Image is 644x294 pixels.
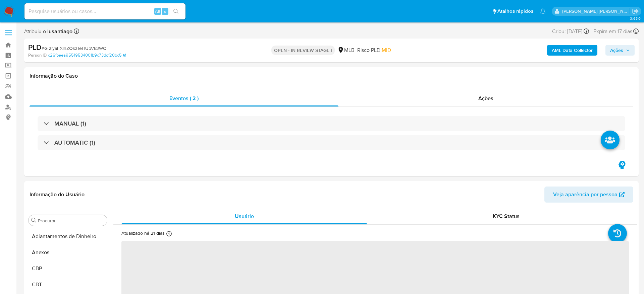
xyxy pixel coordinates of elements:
h1: Informação do Usuário [30,191,85,198]
div: MANUAL (1) [38,116,625,131]
span: MID [382,46,391,54]
span: Expira em 17 dias [593,28,632,35]
h3: AUTOMATIC (1) [54,139,95,146]
button: CBT [26,277,110,293]
span: Ações [610,45,623,56]
span: Atribuiu o [24,28,72,35]
input: Procurar [38,218,104,224]
p: OPEN - IN REVIEW STAGE I [271,46,335,55]
a: Sair [632,8,639,15]
span: - [590,27,592,36]
b: lusantiago [46,27,72,35]
a: Notificações [540,8,546,14]
h1: Informação do Caso [30,73,633,79]
h3: MANUAL (1) [54,120,86,127]
span: Veja aparência por pessoa [553,187,618,203]
button: AML Data Collector [547,45,597,56]
button: Adiantamentos de Dinheiro [26,228,110,244]
input: Pesquise usuários ou casos... [24,7,185,16]
b: AML Data Collector [552,45,593,56]
div: Criou: [DATE] [552,27,589,36]
p: Atualizado há 21 dias [121,230,165,236]
b: PLD [28,42,42,53]
button: CBP [26,261,110,277]
button: Ações [605,45,635,56]
span: Risco PLD: [357,47,391,54]
span: # Gl2lyaFXInZOkzTeHUpVk3WO [42,45,107,52]
span: Atalhos rápidos [497,8,533,15]
p: lucas.santiago@mercadolivre.com [562,8,630,14]
button: Anexos [26,244,110,261]
button: Veja aparência por pessoa [544,187,633,203]
span: Usuário [235,212,254,220]
button: Procurar [31,218,37,223]
span: Ações [478,94,493,102]
b: Person ID [28,52,47,58]
span: Eventos ( 2 ) [169,94,199,102]
div: AUTOMATIC (1) [38,135,625,150]
button: search-icon [169,7,183,16]
a: c26fbeea95519534001b9c73ddf20bc5 [48,52,126,58]
span: KYC Status [493,212,520,220]
span: s [164,8,166,14]
span: Alt [155,8,160,14]
div: MLB [337,47,355,54]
